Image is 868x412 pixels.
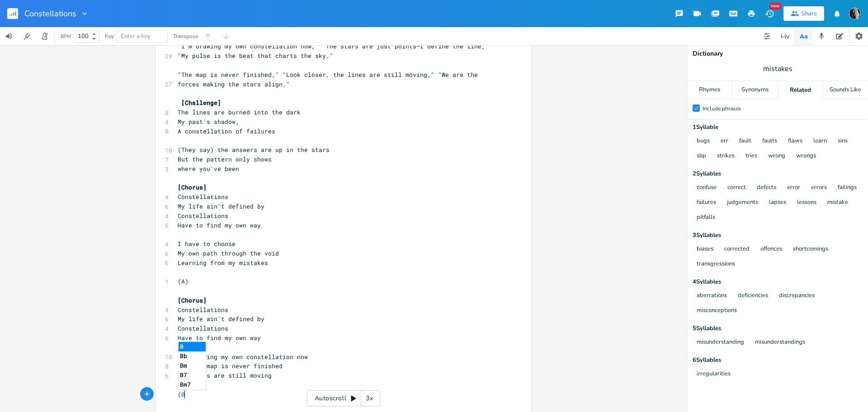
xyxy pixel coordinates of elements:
li: Bm7 [179,380,206,389]
div: 1 Syllable [693,124,863,130]
span: Constellations [178,306,228,314]
button: failings [838,184,857,192]
button: misunderstandings [755,339,805,346]
button: biases [697,246,713,253]
img: RTW72 [849,8,861,19]
button: mistake [827,199,848,207]
span: Constellations [24,9,76,18]
button: Share [783,6,824,21]
button: aberrations [697,292,727,300]
span: Enter a key [121,32,151,40]
button: discrepancies [779,292,815,300]
button: confuse [697,184,717,192]
button: slip [697,152,706,160]
div: Related [778,81,823,99]
span: I have to choose [178,240,236,248]
span: Constellations [178,212,228,220]
div: 2 Syllable s [693,171,863,177]
span: Learning from my mistakes [178,259,268,267]
span: Have to find my own way [178,334,261,342]
div: Autoscroll [307,390,380,407]
div: 3x [361,390,377,407]
span: My past's shadow, [178,118,239,126]
button: failures [697,199,716,207]
div: Include phrases [703,106,741,111]
span: The lines are still moving [178,371,272,379]
button: errors [811,184,827,192]
button: judgements [727,199,758,207]
div: 4 Syllable s [693,279,863,285]
div: Share [802,9,817,18]
button: learn [813,137,827,145]
button: flaws [788,137,802,145]
span: [Chorus] [178,183,207,191]
button: bugs [697,137,710,145]
div: 5 Syllable s [693,326,863,331]
button: tries [745,152,757,160]
div: Synonyms [732,81,777,99]
div: Key [105,33,114,39]
button: misunderstanding [697,339,744,346]
span: My life ain't defined by [178,202,264,210]
span: B [181,390,185,398]
span: "The map is never finished," "Look closer, the lines are still moving," "We are the forces making... [178,71,481,88]
span: I'm drawing my own constellation now [178,353,308,361]
button: transgressions [697,260,735,268]
button: defects [757,184,776,192]
span: where you've been [178,165,239,173]
button: strikes [717,152,735,160]
button: faults [762,137,777,145]
span: Have to find my own way [178,221,261,229]
button: offences [760,246,782,253]
div: Dictionary [693,51,863,57]
li: B [179,342,206,351]
div: 6 Syllable s [693,357,863,363]
span: My own path through the void [178,249,279,257]
span: But the pattern only shows [178,155,272,163]
div: Transpose [173,33,198,39]
button: correct [727,184,746,192]
span: [Chorus] [178,296,207,304]
span: (They say) the answers are up in the stars [178,146,330,154]
div: Rhymes [687,81,732,99]
button: irregularities [697,370,731,378]
span: [Challenge] [181,99,221,107]
span: A constellation of failures [178,127,275,135]
button: lapses [769,199,786,207]
button: wrong [768,152,785,160]
button: wrongs [796,152,816,160]
button: lessons [797,199,816,207]
span: But the map is never finished [178,362,283,370]
li: Bm [179,361,206,370]
div: 3 Syllable s [693,232,863,238]
span: Constellations [178,324,228,332]
span: mistakes [763,64,793,74]
span: ( [178,390,185,398]
button: pitfalls [697,214,715,222]
button: corrected [724,246,750,253]
span: My life ain't defined by [178,315,264,323]
span: Constellations [178,193,228,201]
button: fault [739,137,751,145]
div: Sounds Like [823,81,868,99]
button: New [760,5,778,22]
div: BPM [61,34,71,39]
div: New [769,3,781,9]
button: misconceptions [697,307,737,315]
span: (A) [178,277,189,285]
li: B7 [179,370,206,380]
li: Bb [179,351,206,361]
button: error [787,184,800,192]
button: shortcomings [793,246,828,253]
button: sins [838,137,848,145]
button: deficiencies [738,292,768,300]
button: err [721,137,728,145]
span: The lines are burned into the dark [178,108,301,116]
